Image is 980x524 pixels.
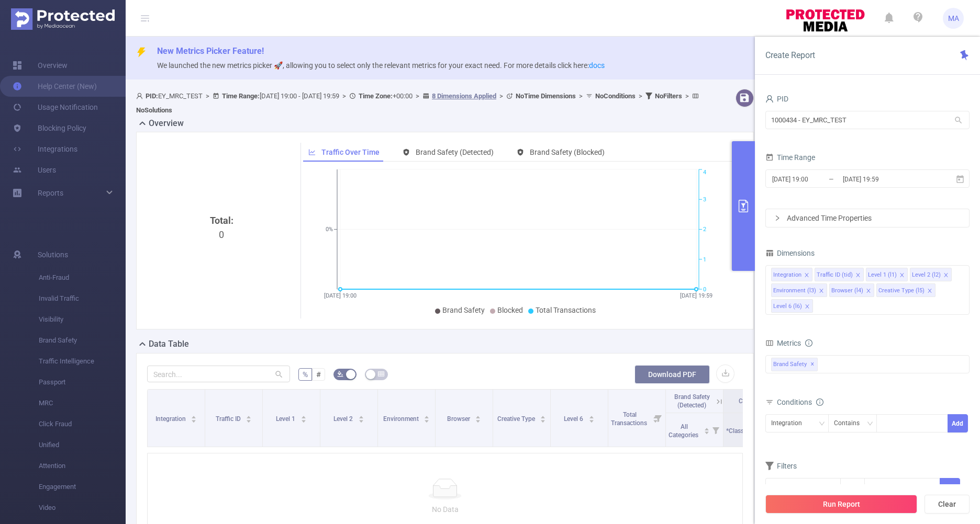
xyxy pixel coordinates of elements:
[829,283,874,297] li: Browser (l4)
[634,365,710,384] button: Download PDF
[855,272,861,279] i: icon: close
[810,358,815,371] span: ✕
[157,46,264,56] span: New Metrics Picker Feature!
[588,414,594,417] i: icon: caret-up
[910,268,952,281] li: Level 2 (l2)
[39,267,126,288] span: Anti-Fraud
[704,430,709,433] i: icon: caret-down
[674,393,710,409] span: Brand Safety (Detected)
[595,92,636,100] b: No Conditions
[424,418,430,422] i: icon: caret-down
[817,268,853,282] div: Traffic ID (tid)
[940,478,960,496] button: Add
[383,415,420,423] span: Environment
[136,47,147,58] i: icon: thunderbolt
[765,339,801,347] span: Metrics
[39,309,126,330] span: Visibility
[149,117,184,130] h2: Overview
[39,330,126,351] span: Brand Safety
[771,268,812,281] li: Integration
[447,415,472,423] span: Browser
[358,414,364,417] i: icon: caret-up
[156,504,734,515] p: No Data
[378,371,384,377] i: icon: table
[191,414,197,420] div: Sort
[948,8,959,29] span: MA
[149,338,189,350] h2: Data Table
[246,414,252,417] i: icon: caret-up
[151,213,292,389] div: 0
[739,397,766,405] span: Classified
[765,462,797,470] span: Filters
[588,418,594,422] i: icon: caret-down
[496,92,506,100] span: >
[588,414,595,420] div: Sort
[216,415,242,423] span: Traffic ID
[358,418,364,422] i: icon: caret-down
[39,372,126,393] span: Passport
[497,306,523,314] span: Blocked
[38,183,63,203] a: Reports
[704,426,709,429] i: icon: caret-up
[358,414,364,420] div: Sort
[834,415,867,432] div: Contains
[333,415,354,423] span: Level 2
[136,93,146,99] i: icon: user
[11,8,115,30] img: Protected Media
[816,398,823,406] i: icon: info-circle
[831,284,863,298] div: Browser (l4)
[682,92,692,100] span: >
[771,415,809,432] div: Integration
[303,370,308,379] span: %
[765,249,815,257] span: Dimensions
[765,50,815,60] span: Create Report
[39,476,126,497] span: Engagement
[316,370,321,379] span: #
[13,55,68,76] a: Overview
[765,95,788,103] span: PID
[866,268,908,281] li: Level 1 (l1)
[805,304,810,310] i: icon: close
[146,92,158,100] b: PID:
[866,288,871,294] i: icon: close
[704,426,710,432] div: Sort
[321,148,380,156] span: Traffic Over Time
[927,288,932,294] i: icon: close
[222,92,260,100] b: Time Range:
[413,92,422,100] span: >
[155,415,187,423] span: Integration
[703,196,706,203] tspan: 3
[726,427,758,435] span: *Classified
[516,92,576,100] b: No Time Dimensions
[815,268,864,281] li: Traffic ID (tid)
[497,415,537,423] span: Creative Type
[773,268,801,282] div: Integration
[246,414,252,420] div: Sort
[147,366,290,382] input: Search...
[38,244,68,265] span: Solutions
[943,272,949,279] i: icon: close
[708,413,723,447] i: Filter menu
[308,149,316,156] i: icon: line-chart
[191,418,197,422] i: icon: caret-down
[339,92,349,100] span: >
[337,371,343,377] i: icon: bg-colors
[13,76,97,97] a: Help Center (New)
[765,95,774,103] i: icon: user
[771,172,856,186] input: Start date
[540,414,546,417] i: icon: caret-up
[432,92,496,100] u: 8 Dimensions Applied
[246,418,252,422] i: icon: caret-down
[416,148,494,156] span: Brand Safety (Detected)
[842,172,927,186] input: End date
[359,92,393,100] b: Time Zone:
[203,92,213,100] span: >
[774,215,781,221] i: icon: right
[899,272,905,279] i: icon: close
[39,435,126,455] span: Unified
[765,153,815,162] span: Time Range
[777,398,823,406] span: Conditions
[536,306,596,314] span: Total Transactions
[39,455,126,476] span: Attention
[766,209,969,227] div: icon: rightAdvanced Time Properties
